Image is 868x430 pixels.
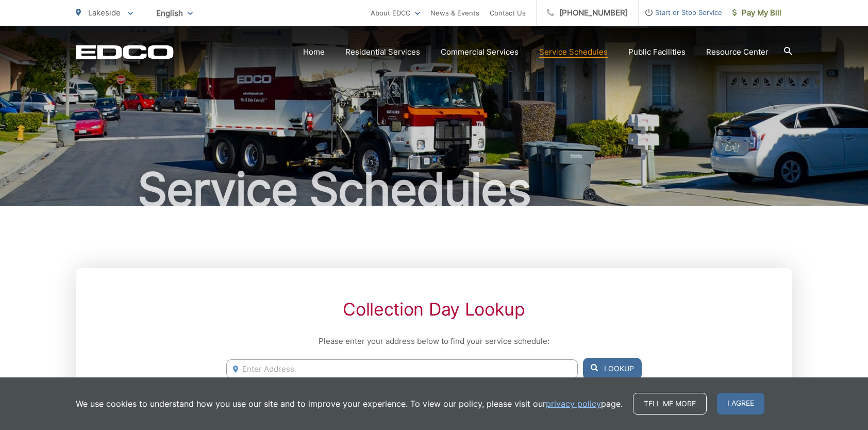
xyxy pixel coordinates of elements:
p: Please enter your address below to find your service schedule: [226,335,642,348]
a: privacy policy [546,398,601,410]
button: Lookup [583,358,642,379]
a: Resource Center [706,46,769,58]
a: Contact Us [490,7,526,19]
span: I agree [717,393,764,415]
a: Commercial Services [441,46,519,58]
p: We use cookies to understand how you use our site and to improve your experience. To view our pol... [76,398,623,410]
span: Lakeside [88,8,121,18]
input: Enter Address [226,359,578,378]
a: About EDCO [371,7,420,19]
a: Tell me more [633,393,707,415]
a: EDCD logo. Return to the homepage. [76,45,174,59]
a: Home [303,46,325,58]
span: Pay My Bill [732,7,781,19]
a: News & Events [430,7,479,19]
a: Residential Services [345,46,420,58]
h1: Service Schedules [76,164,792,216]
a: Public Facilities [628,46,686,58]
span: English [148,4,201,22]
a: Service Schedules [539,46,608,58]
h2: Collection Day Lookup [226,299,642,320]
